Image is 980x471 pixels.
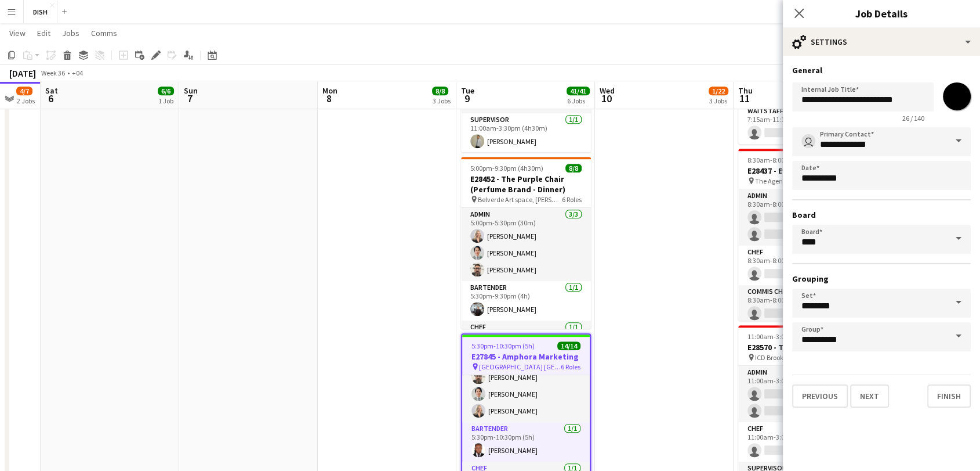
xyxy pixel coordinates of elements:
span: [GEOGRAPHIC_DATA] [GEOGRAPHIC_DATA] [479,362,561,371]
span: 8:30am-8:00pm (11h30m) [747,156,825,164]
span: Sat [45,85,58,96]
div: +04 [72,69,83,77]
h3: Board [792,210,971,220]
span: 10 [598,92,615,105]
span: 26 / 140 [893,114,934,123]
span: 4/7 [16,87,32,95]
app-card-role: Chef0/111:00am-3:00pm (4h) [738,422,868,462]
a: Jobs [57,26,84,41]
span: 14/14 [557,341,580,350]
app-card-role: Admin0/211:00am-3:00pm (4h) [738,366,868,422]
span: 11:00am-3:00pm (4h) [747,332,811,341]
span: Jobs [62,28,79,38]
span: ICD Brookfield L43, DIFC [755,353,825,362]
span: Mon [322,85,337,96]
span: Week 36 [38,69,67,77]
div: 3 Jobs [433,96,451,105]
h3: Grouping [792,274,971,284]
span: 7 [182,92,198,105]
h3: E28452 - The Purple Chair (Perfume Brand - Dinner) [461,174,591,195]
span: 8/8 [432,87,448,95]
span: Wed [600,85,615,96]
span: Tue [461,85,474,96]
div: Settings [783,28,980,56]
app-card-role: Chef0/18:30am-8:00pm (11h30m) [738,246,868,285]
h3: Job Details [783,6,980,21]
a: Edit [32,26,55,41]
span: View [9,28,26,38]
a: Comms [86,26,122,41]
app-card-role: Supervisor1/111:00am-3:30pm (4h30m)[PERSON_NAME] [461,113,591,153]
span: 8/8 [565,164,582,172]
app-card-role: Admin3/35:30pm-10:30pm (5h)[PERSON_NAME][PERSON_NAME][PERSON_NAME] [462,349,590,422]
a: View [5,26,30,41]
app-card-role: Admin3/35:00pm-5:30pm (30m)[PERSON_NAME][PERSON_NAME][PERSON_NAME] [461,208,591,281]
span: 9 [459,92,474,105]
app-card-role: Admin0/28:30am-8:00pm (11h30m) [738,189,868,246]
span: Thu [738,85,753,96]
app-card-role: Waitstaff0/17:15am-11:15am (4h) [738,105,868,144]
app-job-card: 5:00pm-9:30pm (4h30m)8/8E28452 - The Purple Chair (Perfume Brand - Dinner) Belverde Art space, [P... [461,157,591,329]
app-job-card: 8:30am-8:00pm (11h30m)0/18E28437 - Event House The Agenda, Media City5 RolesAdmin0/28:30am-8:00pm... [738,149,868,321]
app-card-role: Chef1/1 [461,321,591,360]
span: 6 [43,92,58,105]
h3: E28437 - Event House [738,166,868,176]
app-card-role: Commis Chef0/38:30am-8:00pm (11h30m) [738,285,868,358]
h3: E28570 - The Hustlers [738,342,868,353]
span: 6/6 [158,87,174,95]
h3: E27845 - Amphora Marketing [462,351,590,362]
button: Next [850,384,889,408]
div: 6 Jobs [567,96,589,105]
div: [DATE] [9,67,36,79]
span: Belverde Art space, [PERSON_NAME] [478,195,562,204]
span: 11 [736,92,753,105]
span: Comms [91,28,117,38]
h3: General [792,65,971,75]
span: 6 Roles [561,362,580,371]
span: 5:30pm-10:30pm (5h) [471,341,535,350]
span: 8 [321,92,337,105]
div: 1 Job [158,96,173,105]
span: 1/22 [709,87,728,95]
span: 5:00pm-9:30pm (4h30m) [470,164,543,172]
button: Previous [792,384,848,408]
app-card-role: Bartender1/15:30pm-9:30pm (4h)[PERSON_NAME] [461,281,591,321]
button: DISH [24,1,57,23]
span: Edit [37,28,50,38]
div: 2 Jobs [17,96,35,105]
app-card-role: Bartender1/15:30pm-10:30pm (5h)[PERSON_NAME] [462,422,590,462]
button: Finish [927,384,971,408]
span: Sun [184,85,198,96]
span: 6 Roles [562,195,582,204]
div: 3 Jobs [709,96,728,105]
span: 41/41 [567,87,590,95]
span: The Agenda, Media City [755,177,825,185]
